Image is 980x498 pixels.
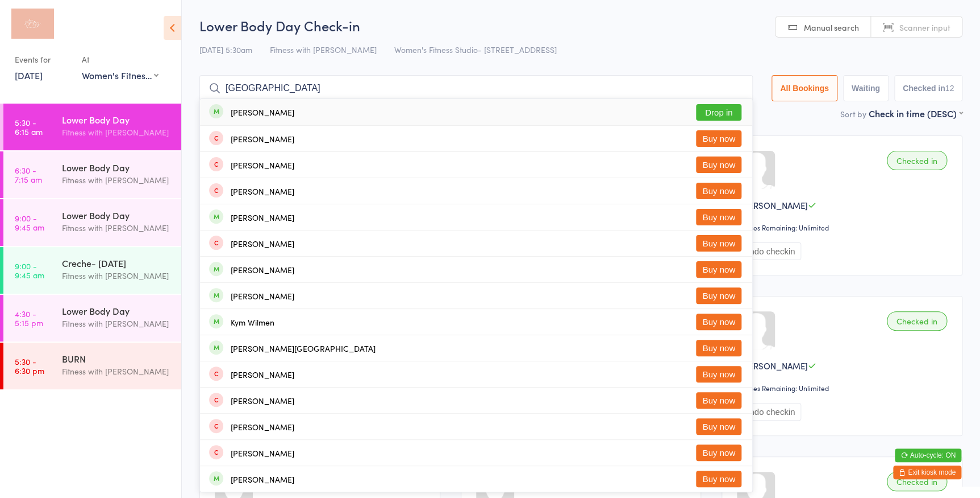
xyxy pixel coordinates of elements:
[15,69,43,81] a: [DATE]
[696,392,741,409] button: Buy now
[696,235,741,252] button: Buy now
[231,265,294,274] div: [PERSON_NAME]
[737,383,950,393] div: Classes Remaining: Unlimited
[869,107,962,120] div: Check in time (DESC)
[15,261,44,279] time: 9:00 - 9:45 am
[82,50,159,69] div: At
[231,213,294,222] div: [PERSON_NAME]
[887,472,947,491] div: Checked in
[62,209,172,221] div: Lower Body Day
[231,239,294,248] div: [PERSON_NAME]
[62,304,172,317] div: Lower Body Day
[62,352,172,365] div: BURN
[737,223,950,232] div: Classes Remaining: Unlimited
[231,370,294,379] div: [PERSON_NAME]
[199,16,962,35] h2: Lower Body Day Check-in
[62,269,172,282] div: Fitness with [PERSON_NAME]
[740,360,807,372] span: [PERSON_NAME]
[231,318,274,327] div: Kym Wilmen
[696,418,741,435] button: Buy now
[696,445,741,461] button: Buy now
[737,242,801,260] button: Undo checkin
[696,287,741,304] button: Buy now
[199,44,252,55] span: [DATE] 5:30am
[231,160,294,170] div: [PERSON_NAME]
[62,221,172,234] div: Fitness with [PERSON_NAME]
[893,466,961,479] button: Exit kiosk mode
[840,108,866,120] label: Sort by
[3,199,181,246] a: 9:00 -9:45 amLower Body DayFitness with [PERSON_NAME]
[15,309,43,327] time: 4:30 - 5:15 pm
[3,104,181,150] a: 5:30 -6:15 amLower Body DayFitness with [PERSON_NAME]
[887,151,947,170] div: Checked in
[696,130,741,147] button: Buy now
[231,108,294,117] div: [PERSON_NAME]
[696,157,741,173] button: Buy now
[772,75,837,101] button: All Bookings
[696,183,741,199] button: Buy now
[11,9,54,39] img: Fitness with Zoe
[62,365,172,378] div: Fitness with [PERSON_NAME]
[231,422,294,431] div: [PERSON_NAME]
[15,213,44,232] time: 9:00 - 9:45 am
[3,343,181,389] a: 5:30 -6:30 pmBURNFitness with [PERSON_NAME]
[15,357,44,375] time: 5:30 - 6:30 pm
[887,311,947,331] div: Checked in
[843,75,889,101] button: Waiting
[3,247,181,294] a: 9:00 -9:45 amCreche- [DATE]Fitness with [PERSON_NAME]
[696,209,741,225] button: Buy now
[231,448,294,458] div: [PERSON_NAME]
[62,317,172,330] div: Fitness with [PERSON_NAME]
[899,22,950,33] span: Scanner input
[231,291,294,301] div: [PERSON_NAME]
[270,44,377,55] span: Fitness with [PERSON_NAME]
[231,344,376,353] div: [PERSON_NAME][GEOGRAPHIC_DATA]
[3,295,181,341] a: 4:30 -5:15 pmLower Body DayFitness with [PERSON_NAME]
[804,22,859,33] span: Manual search
[895,448,961,462] button: Auto-cycle: ON
[62,126,172,139] div: Fitness with [PERSON_NAME]
[199,75,753,101] input: Search
[62,113,172,126] div: Lower Body Day
[696,340,741,356] button: Buy now
[82,69,159,81] div: Women's Fitness Studio- [STREET_ADDRESS]
[15,50,70,69] div: Events for
[945,84,954,93] div: 12
[15,166,42,184] time: 6:30 - 7:15 am
[231,475,294,484] div: [PERSON_NAME]
[3,151,181,198] a: 6:30 -7:15 amLower Body DayFitness with [PERSON_NAME]
[231,396,294,405] div: [PERSON_NAME]
[737,403,801,421] button: Undo checkin
[696,261,741,278] button: Buy now
[696,366,741,382] button: Buy now
[740,199,807,211] span: [PERSON_NAME]
[894,75,962,101] button: Checked in12
[62,257,172,269] div: Creche- [DATE]
[62,174,172,187] div: Fitness with [PERSON_NAME]
[231,187,294,196] div: [PERSON_NAME]
[696,471,741,487] button: Buy now
[696,314,741,330] button: Buy now
[231,134,294,143] div: [PERSON_NAME]
[62,161,172,174] div: Lower Body Day
[394,44,557,55] span: Women's Fitness Studio- [STREET_ADDRESS]
[696,104,741,121] button: Drop in
[15,118,43,136] time: 5:30 - 6:15 am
